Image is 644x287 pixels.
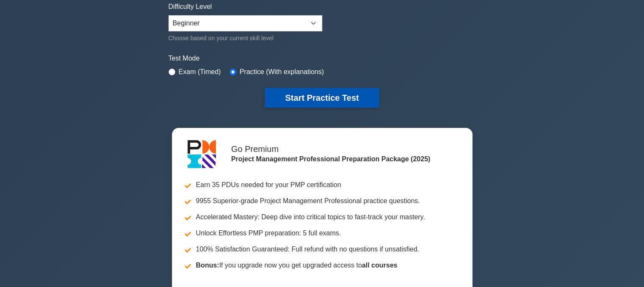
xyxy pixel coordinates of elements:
button: Start Practice Test [265,88,379,108]
label: Test Mode [169,53,476,63]
div: Choose based on your current skill level [169,33,322,43]
label: Practice (With explanations) [240,67,324,77]
label: Difficulty Level [169,2,212,12]
label: Exam (Timed) [179,67,221,77]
